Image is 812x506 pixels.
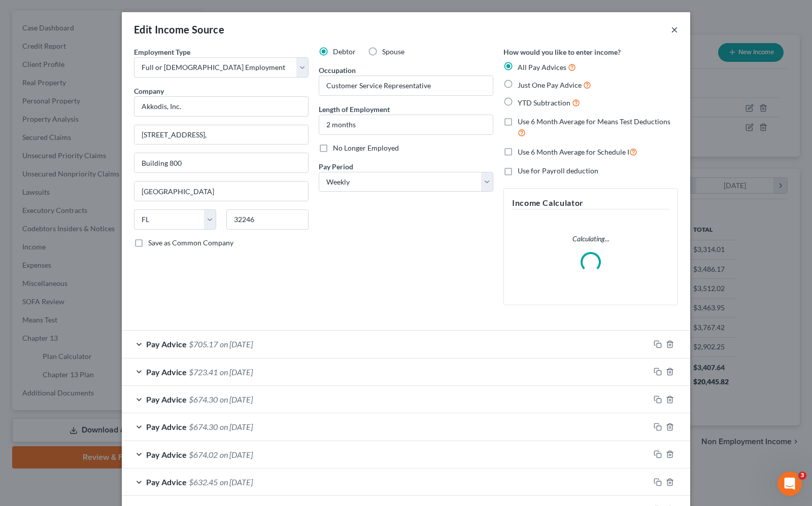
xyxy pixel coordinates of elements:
span: Debtor [333,47,356,56]
span: YTD Subtraction [518,98,570,107]
input: Enter city... [134,182,308,201]
span: $632.45 [189,477,218,487]
input: Unit, Suite, etc... [134,153,308,172]
span: Use 6 Month Average for Schedule I [518,148,629,156]
span: $674.02 [189,450,218,459]
span: Pay Advice [146,477,187,487]
span: on [DATE] [220,367,253,377]
input: Search company by name... [134,96,309,117]
iframe: Intercom live chat [777,472,802,496]
input: -- [319,76,493,95]
input: Enter zip... [226,209,309,230]
span: on [DATE] [220,477,253,487]
span: Pay Advice [146,450,187,459]
input: Enter address... [134,125,308,144]
h5: Income Calculator [512,197,669,209]
span: No Longer Employed [333,143,399,152]
span: 3 [798,472,806,480]
span: $674.30 [189,422,218,431]
span: $723.41 [189,367,218,377]
label: How would you like to enter income? [503,47,621,57]
span: Pay Advice [146,367,187,377]
button: × [671,23,678,35]
span: on [DATE] [220,394,253,404]
span: $674.30 [189,394,218,404]
span: Pay Advice [146,422,187,431]
label: Occupation [319,65,356,76]
input: ex: 2 years [319,115,493,134]
span: Use for Payroll deduction [518,166,598,175]
span: Use 6 Month Average for Means Test Deductions [518,117,670,126]
span: on [DATE] [220,339,253,349]
div: Edit Income Source [134,22,224,37]
span: Pay Advice [146,394,187,404]
span: on [DATE] [220,450,253,459]
span: Employment Type [134,48,190,56]
span: Pay Advice [146,339,187,349]
span: Spouse [382,47,404,56]
label: Length of Employment [319,104,390,115]
span: All Pay Advices [518,63,566,71]
span: $705.17 [189,339,218,349]
span: Company [134,87,164,95]
span: on [DATE] [220,422,253,431]
p: Calculating... [512,234,669,244]
span: Pay Period [319,162,353,171]
span: Just One Pay Advice [518,81,582,89]
span: Save as Common Company [148,238,233,247]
